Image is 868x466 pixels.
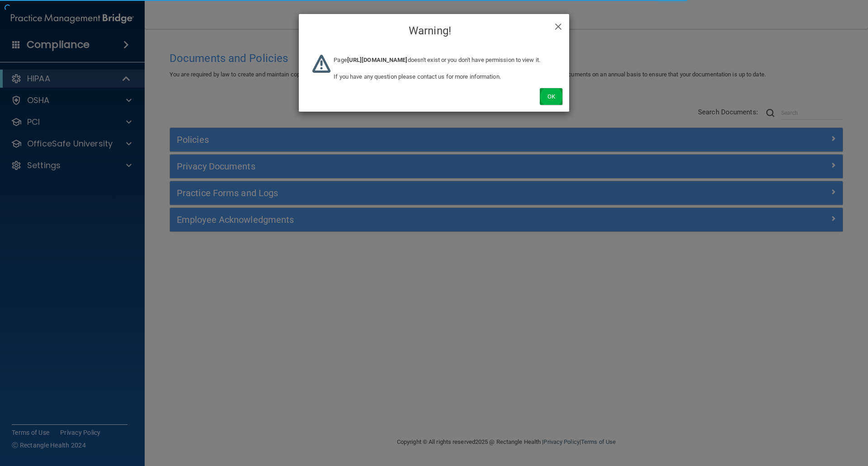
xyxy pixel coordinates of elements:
[347,56,408,63] b: [URL][DOMAIN_NAME]
[306,21,562,41] h4: Warning!
[334,71,556,82] p: If you have any question please contact us for more information.
[554,16,562,34] span: ×
[312,55,330,73] img: warning-logo.669c17dd.png
[540,88,562,105] button: Ok
[334,55,556,66] p: Page doesn't exist or you don't have permission to view it.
